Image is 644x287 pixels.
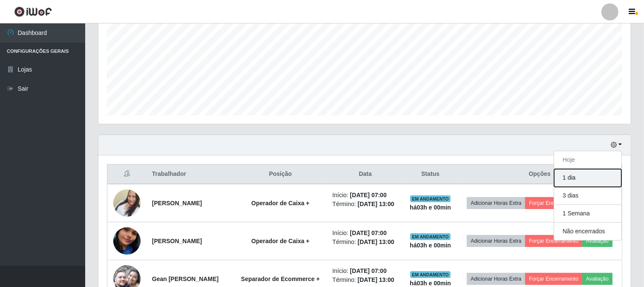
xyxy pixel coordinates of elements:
button: Avaliação [582,273,612,285]
button: Não encerrados [554,223,621,240]
button: 3 dias [554,187,621,205]
strong: Gean [PERSON_NAME] [152,276,218,282]
button: Adicionar Horas Extra [467,197,525,209]
button: 1 Semana [554,205,621,223]
button: Adicionar Horas Extra [467,235,525,247]
button: Forçar Encerramento [525,235,582,247]
strong: Separador de Ecommerce + [241,276,320,282]
time: [DATE] 07:00 [350,230,387,236]
img: CoreUI Logo [14,6,52,17]
th: Posição [233,164,327,184]
time: [DATE] 07:00 [350,192,387,198]
strong: [PERSON_NAME] [152,200,202,207]
span: EM ANDAMENTO [410,271,451,278]
strong: há 03 h e 00 min [410,280,451,287]
button: Forçar Encerramento [525,273,582,285]
time: [DATE] 13:00 [358,238,394,245]
img: 1745345508904.jpeg [113,217,141,265]
button: Hoje [554,151,621,169]
li: Término: [332,200,398,209]
strong: Operador de Caixa + [251,238,310,244]
strong: [PERSON_NAME] [152,238,202,244]
img: 1742563763298.jpeg [113,179,141,227]
time: [DATE] 07:00 [350,267,387,274]
span: EM ANDAMENTO [410,195,451,202]
li: Término: [332,276,398,284]
strong: Operador de Caixa + [251,200,310,207]
span: EM ANDAMENTO [410,233,451,240]
th: Data [327,164,403,184]
button: Adicionar Horas Extra [467,273,525,285]
li: Início: [332,229,398,238]
button: 1 dia [554,169,621,187]
time: [DATE] 13:00 [358,276,394,283]
strong: há 03 h e 00 min [410,204,451,211]
li: Início: [332,267,398,276]
th: Status [403,164,457,184]
button: Forçar Encerramento [525,197,582,209]
time: [DATE] 13:00 [358,201,394,207]
th: Trabalhador [147,164,233,184]
li: Início: [332,191,398,200]
li: Término: [332,238,398,247]
strong: há 03 h e 00 min [410,242,451,249]
th: Opções [457,164,622,184]
button: Avaliação [582,235,612,247]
